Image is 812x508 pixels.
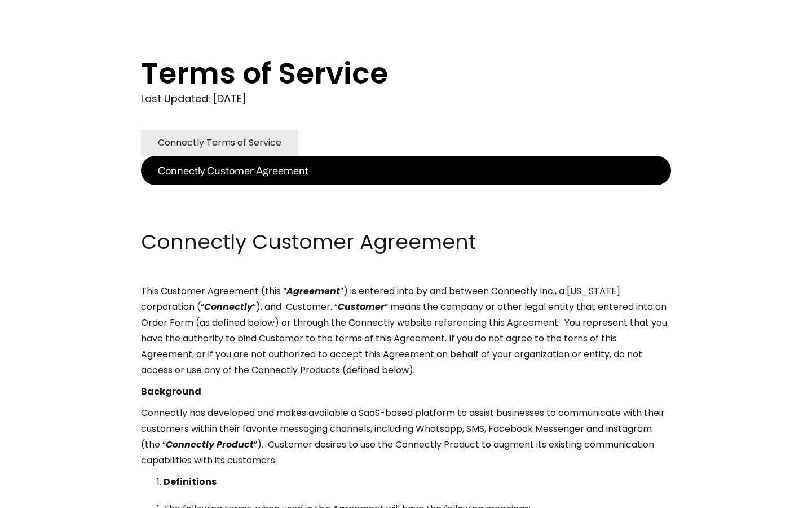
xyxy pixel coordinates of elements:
[166,438,254,451] em: Connectly Product
[141,207,671,222] p: ‍
[141,385,201,398] strong: Background
[141,185,671,201] p: ‍
[158,163,308,178] div: Connectly Customer Agreement
[141,90,671,107] div: Last Updated: [DATE]
[141,228,671,256] h2: Connectly Customer Agreement
[204,300,253,313] em: Connectly
[164,475,217,488] strong: Definitions
[141,283,671,378] p: This Customer Agreement (this “ ”) is entered into by and between Connectly Inc., a [US_STATE] co...
[11,487,68,504] aside: Language selected: English
[286,284,340,297] em: Agreement
[141,56,626,90] h1: Terms of Service
[338,300,385,313] em: Customer
[23,488,68,504] ul: Language list
[158,135,281,151] div: Connectly Terms of Service
[141,405,671,468] p: Connectly has developed and makes available a SaaS-based platform to assist businesses to communi...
